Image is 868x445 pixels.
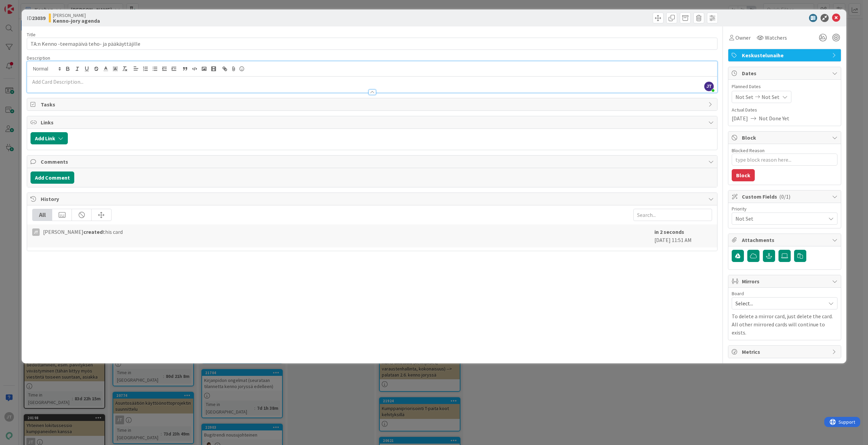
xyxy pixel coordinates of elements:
span: Select... [735,299,822,308]
span: Watchers [765,34,787,42]
button: Add Link [31,132,68,144]
label: Title [27,32,36,38]
span: Support [14,1,31,9]
span: [PERSON_NAME] [53,13,100,18]
b: created [83,228,103,235]
span: Links [41,118,705,126]
span: History [41,195,705,203]
span: Not Set [735,93,753,101]
div: Priority [732,206,837,211]
span: ( 0/1 ) [779,193,790,200]
div: JT [32,228,40,236]
span: Block [742,134,829,142]
span: [PERSON_NAME] this card [43,228,123,236]
span: Planned Dates [732,83,837,90]
div: [DATE] 11:51 AM [654,228,712,244]
span: Comments [41,158,705,166]
span: Description [27,55,50,61]
b: in 2 seconds [654,228,684,235]
span: Not Set [735,214,822,223]
span: [DATE] [732,114,748,122]
input: Search... [633,209,712,221]
b: Kenno-jory agenda [53,18,100,23]
span: Board [732,291,744,296]
span: Not Set [762,93,780,101]
span: Mirrors [742,277,829,285]
b: 23039 [32,15,45,21]
button: Block [732,169,755,181]
span: Tasks [41,100,705,108]
span: JT [704,82,714,91]
span: Attachments [742,236,829,244]
p: To delete a mirror card, just delete the card. All other mirrored cards will continue to exists. [732,312,837,337]
div: All [33,209,52,221]
span: ID [27,14,45,22]
label: Blocked Reason [732,147,765,154]
button: Add Comment [31,171,74,184]
span: Actual Dates [732,106,837,114]
input: type card name here... [27,38,717,50]
span: Keskustelunaihe [742,51,829,59]
span: Metrics [742,348,829,356]
span: Not Done Yet [759,114,789,122]
span: Dates [742,69,829,77]
span: Custom Fields [742,193,829,201]
span: Owner [735,34,751,42]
